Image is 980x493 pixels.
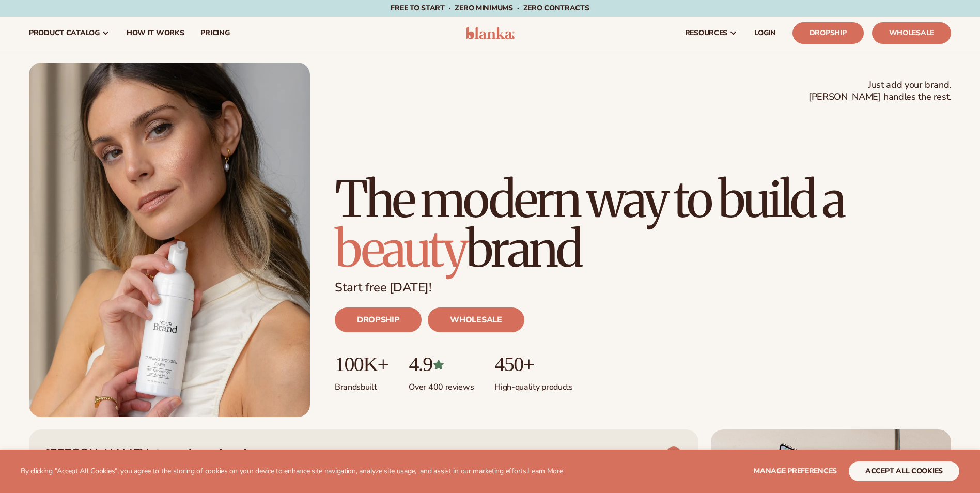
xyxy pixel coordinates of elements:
[409,376,474,393] p: Over 400 reviews
[335,218,466,280] span: beauty
[21,17,118,50] a: product catalog
[409,353,474,376] p: 4.9
[592,446,682,463] a: VIEW PRODUCTS
[21,467,563,476] p: By clicking "Accept All Cookies", you agree to the storing of cookies on your device to enhance s...
[391,3,589,13] span: Free to start · ZERO minimums · ZERO contracts
[754,466,837,476] span: Manage preferences
[335,376,388,393] p: Brands built
[428,307,524,332] a: WHOLESALE
[872,22,951,44] a: Wholesale
[192,17,238,50] a: pricing
[754,461,837,481] button: Manage preferences
[494,353,572,376] p: 450+
[792,22,864,44] a: Dropship
[335,353,388,376] p: 100K+
[494,376,572,393] p: High-quality products
[118,17,193,50] a: How It Works
[808,79,951,103] span: Just add your brand. [PERSON_NAME] handles the rest.
[527,466,563,476] a: Learn More
[746,17,784,50] a: LOGIN
[335,175,951,274] h1: The modern way to build a brand
[754,29,776,37] span: LOGIN
[29,29,100,37] span: product catalog
[127,29,184,37] span: How It Works
[677,17,746,50] a: resources
[849,461,959,481] button: accept all cookies
[685,29,727,37] span: resources
[29,63,310,417] img: Blanka hero private label beauty Female holding tanning mousse
[335,280,951,295] p: Start free [DATE]!
[465,27,515,39] img: logo
[200,29,229,37] span: pricing
[335,307,422,332] a: DROPSHIP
